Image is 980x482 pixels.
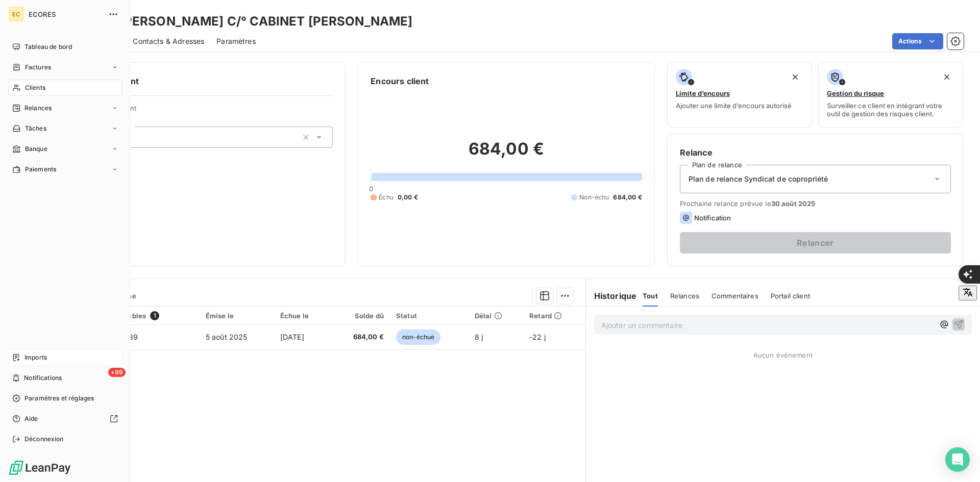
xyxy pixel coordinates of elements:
[475,333,483,341] span: 8 j
[8,120,122,137] a: Tâches
[337,312,384,320] div: Solde dû
[676,89,730,97] span: Limite d’encours
[62,75,333,87] h6: Informations client
[379,193,394,202] span: Échu
[8,80,122,96] a: Clients
[8,161,122,177] a: Paiements
[676,102,792,110] span: Ajouter une limite d’encours autorisé
[892,33,943,49] button: Actions
[108,368,126,377] span: +99
[475,312,517,320] div: Délai
[945,447,970,472] div: Open Intercom Messenger
[216,36,256,46] span: Paramètres
[24,42,72,52] span: Tableau de bord
[25,63,51,72] span: Factures
[371,139,642,169] h2: 684,00 €
[667,62,813,128] button: Limite d’encoursAjouter une limite d’encours autorisé
[25,144,47,154] span: Banque
[24,353,47,362] span: Imports
[24,435,64,444] span: Déconnexion
[771,199,816,208] span: 30 août 2025
[8,390,122,407] a: Paramètres et réglages
[579,193,609,202] span: Non-échu
[8,141,122,157] a: Banque
[818,62,964,128] button: Gestion du risqueSurveiller ce client en intégrant votre outil de gestion des risques client.
[29,10,102,18] span: ECORES
[8,349,122,366] a: Imports
[280,333,304,341] span: [DATE]
[280,312,325,320] div: Échue le
[8,6,24,22] div: EC
[25,124,46,133] span: Tâches
[371,75,429,87] h6: Encours client
[529,333,546,341] span: -22 j
[90,12,412,31] h3: SDC [PERSON_NAME] C/° CABINET [PERSON_NAME]
[24,373,62,383] span: Notifications
[827,89,884,97] span: Gestion du risque
[771,292,810,300] span: Portail client
[396,329,440,345] span: non-échue
[83,311,193,320] div: Pièces comptables
[827,102,955,118] span: Surveiller ce client en intégrant votre outil de gestion des risques client.
[680,199,951,208] span: Prochaine relance prévue le
[133,36,204,46] span: Contacts & Adresses
[206,312,268,320] div: Émise le
[82,104,333,118] span: Propriétés Client
[206,333,248,341] span: 5 août 2025
[586,290,637,302] h6: Historique
[396,312,462,320] div: Statut
[25,165,56,174] span: Paiements
[24,414,38,423] span: Aide
[680,146,951,159] h6: Relance
[24,104,52,113] span: Relances
[24,394,94,403] span: Paramètres et réglages
[613,193,642,202] span: 684,00 €
[680,232,951,253] button: Relancer
[753,351,813,359] span: Aucun évènement
[8,411,122,427] a: Aide
[689,174,828,184] span: Plan de relance Syndicat de copropriété
[643,292,658,300] span: Tout
[670,292,699,300] span: Relances
[8,100,122,116] a: Relances
[8,39,122,55] a: Tableau de bord
[712,292,758,300] span: Commentaires
[150,311,159,320] span: 1
[25,83,45,92] span: Clients
[337,332,384,342] span: 684,00 €
[369,185,373,193] span: 0
[8,460,71,476] img: Logo LeanPay
[529,312,579,320] div: Retard
[694,214,731,222] span: Notification
[8,59,122,75] a: Factures
[398,193,418,202] span: 0,00 €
